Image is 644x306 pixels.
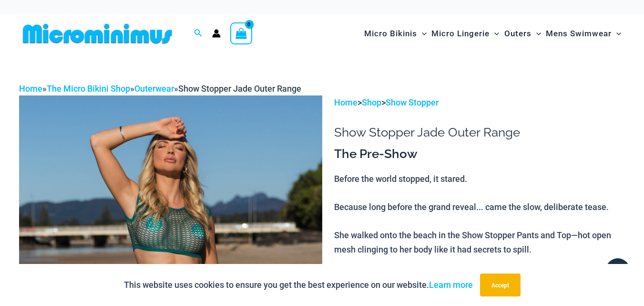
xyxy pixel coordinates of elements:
p: > > [334,95,625,110]
a: Micro LingerieMenu ToggleMenu Toggle [429,19,501,48]
h3: The Pre-Show [334,146,625,162]
a: Home [334,97,358,107]
span: Mens Swimwear [546,21,612,46]
span: Menu Toggle [612,21,621,46]
a: Learn more [429,280,473,290]
a: Mens SwimwearMenu ToggleMenu Toggle [543,19,624,48]
a: Shop [362,97,381,107]
a: Outerwear [134,84,174,94]
a: The Micro Bikini Shop [47,84,130,94]
span: Menu Toggle [490,21,499,46]
a: Micro BikinisMenu ToggleMenu Toggle [362,19,429,48]
a: Account icon link [212,29,221,38]
span: Show Stopper Jade Outer Range [178,84,301,94]
a: Home [19,84,42,94]
span: Menu Toggle [532,21,541,46]
span: Menu Toggle [417,21,427,46]
a: Show Stopper [386,97,439,107]
span: Outers [504,21,532,46]
a: Search icon link [194,28,203,40]
h1: Show Stopper Jade Outer Range [334,125,625,140]
nav: Site Navigation [360,18,625,50]
button: Accept [480,274,521,296]
span: » » » [19,84,301,94]
img: MM SHOP LOGO FLAT [19,23,176,44]
a: OutersMenu ToggleMenu Toggle [502,19,543,48]
p: This website uses cookies to ensure you get the best experience on our website. [124,278,473,292]
span: Micro Lingerie [431,21,490,46]
span: Micro Bikinis [364,21,417,46]
a: View Shopping Cart, empty [230,22,252,44]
